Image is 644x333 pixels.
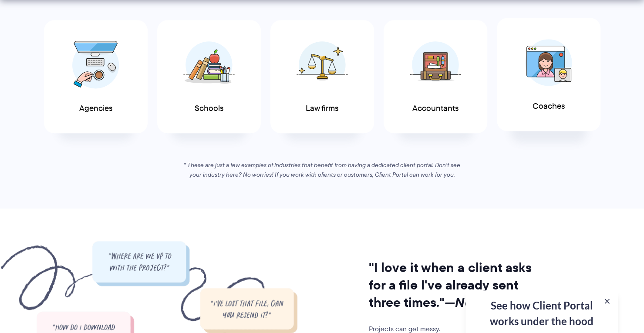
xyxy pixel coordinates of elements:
[445,293,535,312] i: —No one, ever.
[384,20,487,134] a: Accountants
[195,104,223,113] span: Schools
[184,161,460,179] em: * These are just a few examples of industries that benefit from having a dedicated client portal....
[497,18,600,131] a: Coaches
[157,20,261,134] a: Schools
[270,20,374,134] a: Law firms
[44,20,148,134] a: Agencies
[412,104,459,113] span: Accountants
[369,259,546,311] h2: "I love it when a client asks for a file I've already sent three times."
[79,104,112,113] span: Agencies
[306,104,338,113] span: Law firms
[533,102,565,111] span: Coaches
